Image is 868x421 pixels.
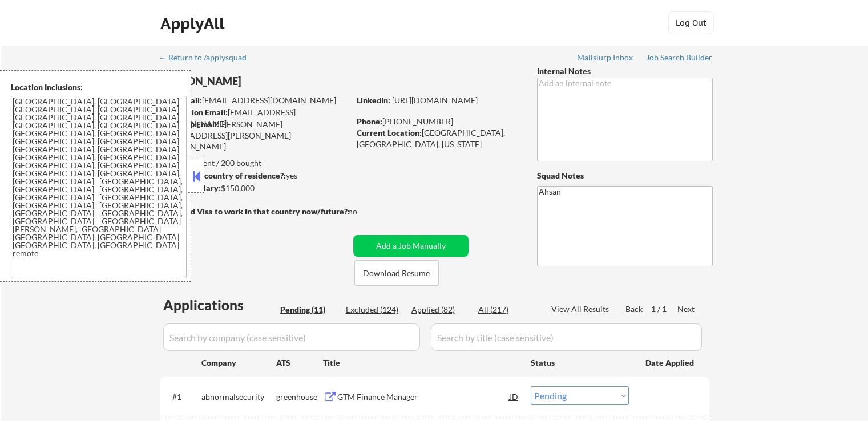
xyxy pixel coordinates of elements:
[357,95,390,105] strong: LinkedIn:
[354,260,439,286] button: Download Resume
[346,304,403,315] div: Excluded (124)
[160,119,349,152] div: [PERSON_NAME][EMAIL_ADDRESS][PERSON_NAME][DOMAIN_NAME]
[431,323,702,351] input: Search by title (case sensitive)
[163,323,420,351] input: Search by company (case sensitive)
[201,357,276,369] div: Company
[160,207,350,216] strong: Will need Visa to work in that country now/future?:
[201,391,276,403] div: abnormalsecurity
[677,303,696,315] div: Next
[160,74,394,88] div: [PERSON_NAME]
[159,53,257,64] a: ← Return to /applysquad
[353,235,469,257] button: Add a Job Manually
[577,54,634,62] div: Mailslurp Inbox
[160,107,349,129] div: [EMAIL_ADDRESS][DOMAIN_NAME]
[337,391,510,403] div: GTM Finance Manager
[646,53,713,64] a: Job Search Builder
[280,304,337,315] div: Pending (11)
[392,95,478,105] a: [URL][DOMAIN_NAME]
[357,127,518,149] div: [GEOGRAPHIC_DATA], [GEOGRAPHIC_DATA], [US_STATE]
[160,95,349,106] div: [EMAIL_ADDRESS][DOMAIN_NAME]
[537,66,713,77] div: Internal Notes
[508,386,520,407] div: JD
[323,357,520,369] div: Title
[357,128,422,137] strong: Current Location:
[159,171,286,180] strong: Can work in country of residence?:
[276,391,323,403] div: greenhouse
[159,170,346,181] div: yes
[625,303,644,315] div: Back
[159,183,349,194] div: $150,000
[645,357,696,369] div: Date Applied
[159,54,257,62] div: ← Return to /applysquad
[276,357,323,369] div: ATS
[11,82,187,93] div: Location Inclusions:
[651,303,677,315] div: 1 / 1
[160,14,228,33] div: ApplyAll
[163,298,276,312] div: Applications
[478,304,535,315] div: All (217)
[348,206,381,217] div: no
[577,53,634,64] a: Mailslurp Inbox
[537,170,713,181] div: Squad Notes
[159,157,349,169] div: 82 sent / 200 bought
[668,11,714,34] button: Log Out
[357,116,518,127] div: [PHONE_NUMBER]
[646,54,713,62] div: Job Search Builder
[531,352,629,373] div: Status
[357,116,382,126] strong: Phone:
[551,303,612,315] div: View All Results
[411,304,469,315] div: Applied (82)
[172,391,192,403] div: #1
